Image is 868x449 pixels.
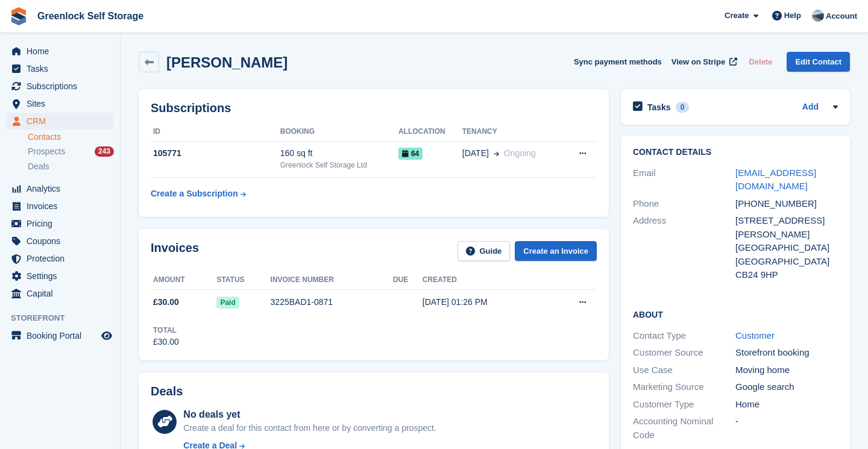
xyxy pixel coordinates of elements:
a: menu [6,285,114,302]
div: Accounting Nominal Code [633,415,735,442]
img: Jamie Hamilton [812,10,824,22]
span: View on Stripe [671,56,725,68]
h2: Subscriptions [151,101,597,115]
a: Create an Invoice [515,241,597,261]
div: Greenlock Self Storage Ltd [280,160,398,171]
span: Account [826,10,857,22]
img: stora-icon-8386f47178a22dfd0bd8f6a31ec36ba5ce8667c1dd55bd0f319d3a0aa187defe.svg [10,7,28,25]
div: No deals yet [183,407,436,422]
a: menu [6,215,114,232]
h2: Tasks [647,102,671,113]
div: Moving home [735,363,838,377]
div: Use Case [633,363,735,377]
span: CRM [27,113,99,130]
span: Capital [27,285,99,302]
a: menu [6,198,114,215]
span: Settings [27,268,99,284]
div: 105771 [151,147,280,160]
span: Coupons [27,233,99,250]
a: menu [6,113,114,130]
div: Phone [633,197,735,211]
a: menu [6,233,114,250]
span: Analytics [27,180,99,197]
a: Add [802,101,819,115]
th: Allocation [398,122,462,142]
a: Customer [735,330,775,341]
a: [EMAIL_ADDRESS][DOMAIN_NAME] [735,168,816,192]
span: Home [27,43,99,60]
h2: About [633,308,838,320]
span: Pricing [27,215,99,232]
div: Create a deal for this contact from here or by converting a prospect. [183,422,436,435]
th: Invoice number [271,271,393,290]
h2: Contact Details [633,148,838,157]
a: menu [6,78,114,95]
h2: Invoices [151,241,199,261]
div: Customer Type [633,398,735,412]
div: Storefront booking [735,346,838,360]
div: £30.00 [153,336,179,348]
div: Email [633,166,735,193]
div: Google search [735,380,838,394]
div: 243 [95,146,114,157]
h2: Deals [151,385,183,398]
div: 0 [676,102,690,113]
button: Sync payment methods [574,52,662,72]
a: menu [6,60,114,77]
a: Prospects 243 [28,145,114,158]
span: Deals [28,161,49,172]
th: Amount [151,271,216,290]
div: 3225BAD1-0871 [271,296,393,309]
div: Total [153,325,179,336]
div: Customer Source [633,346,735,360]
a: menu [6,95,114,112]
a: View on Stripe [667,52,740,72]
span: Invoices [27,198,99,215]
span: Sites [27,95,99,112]
th: Created [423,271,548,290]
span: Subscriptions [27,78,99,95]
a: Greenlock Self Storage [33,6,148,26]
div: [GEOGRAPHIC_DATA] [735,255,838,269]
th: ID [151,122,280,142]
span: Help [784,10,801,22]
div: Marketing Source [633,380,735,394]
span: Ongoing [504,148,536,158]
a: menu [6,268,114,284]
span: £30.00 [153,296,179,309]
span: [DATE] [462,147,489,160]
div: - [735,415,838,442]
div: Contact Type [633,329,735,343]
a: Guide [458,241,511,261]
span: Paid [216,297,239,309]
a: Edit Contact [787,52,850,72]
span: Tasks [27,60,99,77]
button: Delete [744,52,777,72]
a: Create a Subscription [151,183,246,205]
th: Due [393,271,423,290]
div: Home [735,398,838,412]
a: Preview store [99,328,114,343]
div: Create a Subscription [151,187,238,200]
div: 160 sq ft [280,147,398,160]
a: menu [6,327,114,344]
a: menu [6,43,114,60]
div: [DATE] 01:26 PM [423,296,548,309]
a: Contacts [28,131,114,143]
th: Booking [280,122,398,142]
a: menu [6,180,114,197]
div: CB24 9HP [735,268,838,282]
span: 64 [398,148,423,160]
div: [STREET_ADDRESS][PERSON_NAME] [735,214,838,241]
th: Status [216,271,270,290]
div: [PHONE_NUMBER] [735,197,838,211]
span: Booking Portal [27,327,99,344]
th: Tenancy [462,122,562,142]
span: Prospects [28,146,65,157]
div: Address [633,214,735,282]
span: Protection [27,250,99,267]
span: Create [725,10,749,22]
span: Storefront [11,312,120,324]
a: Deals [28,160,114,173]
a: menu [6,250,114,267]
